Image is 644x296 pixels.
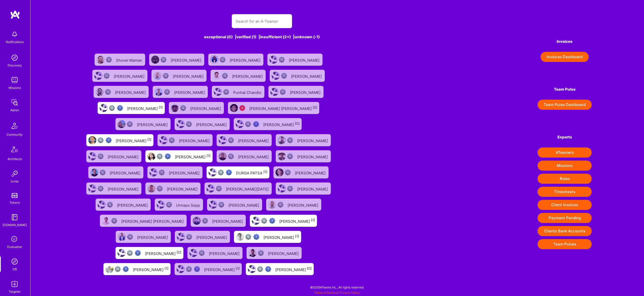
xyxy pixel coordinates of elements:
div: Community [7,132,23,137]
img: User Avatar [88,184,96,193]
div: Discovery [8,63,22,68]
div: [PERSON_NAME] [290,89,321,95]
img: User Avatar [159,136,168,144]
img: Not Scrubbed [223,89,229,95]
img: Not Scrubbed [216,186,222,192]
img: Not fully vetted [245,234,251,240]
a: User AvatarNot Scrubbed[PERSON_NAME] [94,197,153,213]
img: admin teamwork [10,97,20,107]
img: Not Scrubbed [105,89,111,95]
a: User AvatarNot fully vettedHigh Potential User[PERSON_NAME][1] [143,148,215,164]
a: User AvatarUnqualified[PERSON_NAME] [PERSON_NAME][2] [226,100,321,116]
img: Not fully vetted [218,169,224,175]
img: Not Scrubbed [280,89,286,95]
div: [PERSON_NAME] [133,266,169,272]
img: User Avatar [102,217,110,225]
img: User Avatar [90,168,98,176]
a: User AvatarNot Scrubbed[PERSON_NAME] [215,148,274,164]
a: User AvatarNot Scrubbed[PERSON_NAME] [92,84,151,100]
div: [PERSON_NAME] [291,72,323,79]
a: User AvatarNot Scrubbed[PERSON_NAME] [173,229,232,245]
div: [PERSON_NAME] [297,137,329,143]
sup: [1] [295,234,299,238]
div: © 2025 ATeams Inc., All rights reserved. [30,281,644,293]
sup: [1] [207,154,211,158]
sup: [1] [311,218,315,222]
img: User Avatar [149,168,157,176]
img: User Avatar [151,56,159,64]
a: Privacy Policy [340,291,360,294]
span: | [314,291,360,294]
div: [PERSON_NAME] [115,89,147,95]
img: guide book [10,212,20,222]
sup: [1] [165,267,169,270]
img: User Avatar [177,120,185,128]
a: Terms of Service [314,291,338,294]
img: High Potential User [253,234,259,240]
div: [PERSON_NAME] [179,137,211,143]
a: User AvatarNot fully vettedHigh Potential User[PERSON_NAME][1] [84,132,155,148]
div: Punhal Chandio [233,89,262,95]
img: User Avatar [147,152,155,160]
a: User AvatarNot Scrubbed[PERSON_NAME] [205,197,264,213]
a: User AvatarNot Scrubbed[PERSON_NAME] [274,180,333,197]
img: Not Scrubbed [281,73,287,79]
img: User Avatar [155,88,163,96]
a: User AvatarNot Scrubbed[PERSON_NAME] [206,52,265,68]
img: Not Scrubbed [157,186,163,192]
img: logo [10,10,20,19]
img: User Avatar [147,184,155,193]
img: Not Scrubbed [258,250,264,256]
img: High Potential User [165,153,171,159]
a: Team Pulse Dashboard [538,100,592,110]
div: Admin [10,107,19,113]
img: Not fully vetted [157,153,163,159]
button: Invoices Dashboard [541,52,589,62]
a: User AvatarNot Scrubbed[PERSON_NAME] [155,132,215,148]
sup: [1] [147,138,151,141]
div: [PERSON_NAME] [238,137,270,143]
div: [PERSON_NAME] [167,185,198,192]
img: User Avatar [209,168,217,176]
img: Not Scrubbed [164,89,170,95]
img: Not fully vetted [186,266,192,272]
img: Not Scrubbed [100,169,106,175]
img: High Potential User [269,218,275,224]
a: Invoices Dashboard [538,52,592,62]
img: Not Scrubbed [228,153,234,159]
a: User AvatarNot Scrubbed[PERSON_NAME] [264,197,323,213]
button: Clients Bank Accounts [538,226,592,236]
img: Admin Search [10,256,20,267]
div: [PERSON_NAME] [230,56,261,63]
button: Payment Pending [538,213,592,223]
img: User Avatar [100,104,108,112]
img: User Avatar [252,217,260,225]
img: Community [9,120,21,132]
img: User Avatar [118,233,126,241]
a: User AvatarNot Scrubbed[PERSON_NAME] [209,68,268,84]
img: User Avatar [278,152,286,160]
button: Roles [538,174,592,184]
div: [PERSON_NAME] [171,56,202,63]
img: User Avatar [88,152,96,160]
sup: [C] [307,267,312,270]
img: User Avatar [249,249,257,257]
div: [PERSON_NAME] [108,185,139,192]
img: Architects [9,144,21,156]
img: User Avatar [278,184,286,193]
img: Skill Targeter [10,279,20,289]
div: [PERSON_NAME] [110,169,141,176]
img: Not Scrubbed [186,234,192,240]
img: Not Scrubbed [279,57,285,63]
sup: [1] [159,105,163,109]
a: User AvatarNot fully vettedHigh Potential User[PERSON_NAME][1] [96,100,167,116]
img: User Avatar [177,265,185,273]
a: User AvatarNot fully vettedHigh Potential User[PERSON_NAME][C] [232,116,304,132]
img: Not fully vetted [245,121,251,127]
div: [PERSON_NAME] [297,185,329,192]
img: User Avatar [117,249,126,257]
div: [PERSON_NAME] [196,121,228,127]
i: icon SelectionTeam [10,235,19,244]
img: Not Scrubbed [127,121,133,127]
img: User Avatar [268,201,276,209]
